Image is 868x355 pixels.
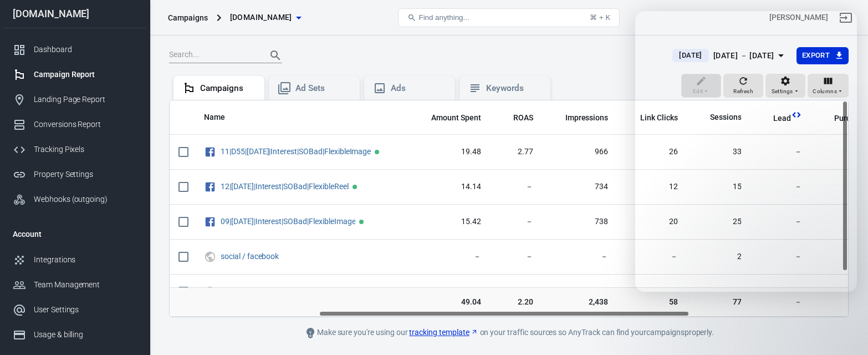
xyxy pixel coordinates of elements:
div: Campaign Report [34,69,137,80]
span: 26 [626,146,678,158]
a: Team Management [4,272,146,297]
span: The number of times your ads were on screen. [551,111,609,124]
div: Campaigns [200,83,256,94]
span: － [499,181,533,192]
div: Landing Page Report [34,94,137,105]
span: Active [353,185,357,189]
span: The total return on ad spend [499,111,533,124]
span: The estimated total amount of money you've spent on your campaign, ad set or ad during its schedule. [431,111,481,124]
span: 2.20 [499,296,533,307]
span: Name [204,112,239,123]
span: 12|Sep25|Interest|SOBad|FlexibleReel [221,182,350,190]
button: [DOMAIN_NAME] [226,7,305,28]
div: User Settings [34,304,137,316]
span: ROAS [513,113,533,124]
a: Dashboard [4,37,146,62]
svg: UTM & Web Traffic [204,250,216,263]
div: Tracking Pixels [34,144,137,155]
span: － [499,251,533,262]
div: Make sure you're using our on your traffic sources so AnyTrack can find your campaigns properly. [259,326,758,339]
a: Tracking Pixels [4,137,146,162]
svg: Facebook Ads [204,180,216,194]
svg: Facebook Ads [204,145,216,159]
span: － [626,286,678,297]
span: Name [204,112,225,123]
a: social / facebook [221,252,279,261]
a: Webhooks (outgoing) [4,187,146,212]
span: 966 [551,146,609,158]
span: The number of clicks on links within the ad that led to advertiser-specified destinations [626,111,678,124]
span: 19.48 [417,146,481,158]
span: Active [375,150,379,154]
a: User Settings [4,297,146,322]
iframe: Intercom live chat [635,11,857,292]
span: The number of times your ads were on screen. [565,111,609,124]
svg: Facebook Ads [204,215,216,229]
span: 09|Sep17|Interest|SOBad|FlexibleImage [221,217,357,225]
span: 20 [626,216,678,227]
span: social / facebook [221,252,280,260]
iframe: Intercom live chat [830,301,857,327]
li: Account [4,221,146,247]
span: － [626,251,678,262]
input: Search... [169,48,258,63]
div: [DOMAIN_NAME] [4,9,146,19]
span: 15.42 [417,216,481,227]
span: Active [359,220,364,224]
div: Campaigns [168,12,208,23]
span: The estimated total amount of money you've spent on your campaign, ad set or ad during its schedule. [417,111,481,124]
span: 14.14 [417,181,481,192]
div: Property Settings [34,169,137,180]
div: ⌘ + K [590,13,610,22]
a: 12|[DATE]|Interest|SOBad|FlexibleReel [221,182,349,191]
span: 738 [551,216,609,227]
span: － [417,251,481,262]
div: scrollable content [170,100,848,317]
button: Find anything...⌘ + K [398,8,620,27]
span: 2.77 [499,146,533,158]
span: 58 [626,296,678,307]
span: － [551,286,609,297]
div: Webhooks (outgoing) [34,194,137,205]
div: Integrations [34,254,137,266]
div: Dashboard [34,44,137,55]
span: Amount Spent [431,113,481,124]
span: 2,438 [551,296,609,307]
span: Find anything... [418,13,469,22]
a: Conversions Report [4,112,146,137]
div: Conversions Report [34,119,137,130]
a: Property Settings [4,162,146,187]
span: － [551,251,609,262]
span: 11|D55|Sep17|Interest|SOBad|FlexibleImage [221,148,372,155]
svg: UTM & Web Traffic [204,285,216,298]
div: Team Management [34,279,137,291]
span: The total return on ad spend [513,111,533,124]
a: Sign out [833,4,859,31]
span: － [759,296,802,307]
span: 49.04 [417,296,481,307]
span: Impressions [565,113,609,124]
span: 77 [696,296,742,307]
a: Usage & billing [4,322,146,347]
a: Campaign Report [4,62,146,87]
span: － [417,286,481,297]
div: Usage & billing [34,329,137,341]
div: Keywords [486,83,542,94]
span: 734 [551,181,609,192]
span: samcart.com [230,11,292,24]
button: Search [262,42,289,69]
a: tracking template [409,327,478,338]
span: － [499,286,533,297]
a: Landing Page Report [4,87,146,112]
div: Ad Sets [295,83,351,94]
a: Integrations [4,247,146,272]
a: 11|D55|[DATE]|Interest|SOBad|FlexibleImage [221,147,371,156]
a: 09|[DATE]|Interest|SOBad|FlexibleImage [221,217,355,226]
span: － [499,216,533,227]
div: Ads [391,83,446,94]
span: 12 [626,181,678,192]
